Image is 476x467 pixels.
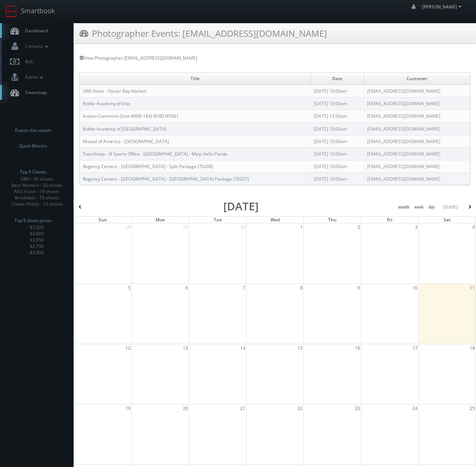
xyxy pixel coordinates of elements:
[364,97,470,110] td: [EMAIL_ADDRESS][DOMAIN_NAME]
[412,203,426,212] button: week
[414,223,418,231] span: 3
[311,147,364,160] td: [DATE] 10:00am
[20,168,46,176] span: Top 5 Clients
[469,404,476,412] span: 25
[311,85,364,97] td: [DATE] 10:00am
[125,344,131,352] span: 12
[364,147,470,160] td: [EMAIL_ADDRESS][DOMAIN_NAME]
[242,284,246,292] span: 7
[364,72,470,85] td: Customer
[83,151,227,157] a: TeamSnap - i9 Sports Office - [GEOGRAPHIC_DATA] - Meiji Hello Panda
[299,284,303,292] span: 8
[311,110,364,122] td: [DATE] 12:00pm
[15,127,51,134] span: Events this month
[99,217,107,223] span: Sun
[297,344,303,352] span: 15
[83,126,166,132] a: Kiddie Academy of [GEOGRAPHIC_DATA]
[311,72,364,85] td: Date
[80,72,311,85] td: Title
[364,122,470,135] td: [EMAIL_ADDRESS][DOMAIN_NAME]
[185,284,189,292] span: 6
[297,404,303,412] span: 22
[328,217,337,223] span: Thu
[311,97,364,110] td: [DATE] 10:00am
[441,203,460,212] button: [DATE]
[311,135,364,147] td: [DATE] 10:00am
[79,27,327,40] h3: Photographer Events: [EMAIL_ADDRESS][DOMAIN_NAME]
[364,173,470,185] td: [EMAIL_ADDRESS][DOMAIN_NAME]
[214,217,222,223] span: Tue
[127,284,131,292] span: 5
[239,404,246,412] span: 21
[444,217,451,223] span: Sat
[83,100,130,107] a: Kiddie Academy of Islip
[239,223,246,231] span: 30
[357,284,361,292] span: 9
[125,404,131,412] span: 19
[239,344,246,352] span: 14
[83,163,213,170] a: Regency Centers - [GEOGRAPHIC_DATA] - Split Package (70208)
[21,89,47,96] span: Smartmap
[469,344,476,352] span: 18
[182,344,189,352] span: 13
[412,404,418,412] span: 24
[354,404,361,412] span: 23
[469,284,476,292] span: 11
[364,85,470,97] td: [EMAIL_ADDRESS][DOMAIN_NAME]
[311,173,364,185] td: [DATE] 10:00am
[21,28,48,34] span: Dashboard
[21,58,34,65] span: Bids
[6,6,17,17] img: smartbook-logo.png
[387,217,392,223] span: Fri
[156,217,165,223] span: Mon
[182,223,189,231] span: 29
[412,284,418,292] span: 10
[299,223,303,231] span: 1
[364,110,470,122] td: [EMAIL_ADDRESS][DOMAIN_NAME]
[79,55,197,61] a: View Photographer [EMAIL_ADDRESS][DOMAIN_NAME]
[21,74,45,80] span: Admin
[395,203,412,212] button: month
[311,122,364,135] td: [DATE] 10:00am
[270,217,280,223] span: Wed
[422,4,463,10] span: [PERSON_NAME]
[357,223,361,231] span: 2
[83,113,179,119] a: Avalon Commons (Unit #008-184) BUID NY001
[21,43,50,49] span: Contacts
[364,160,470,172] td: [EMAIL_ADDRESS][DOMAIN_NAME]
[472,223,476,231] span: 4
[354,344,361,352] span: 16
[311,160,364,172] td: [DATE] 10:00am
[426,203,438,212] button: day
[83,176,249,182] a: Regency Centers - [GEOGRAPHIC_DATA] - [GEOGRAPHIC_DATA] Package (70207)
[125,223,131,231] span: 28
[19,142,47,150] span: Quick Metrics
[182,404,189,412] span: 20
[83,138,169,145] a: Mutual of America - [GEOGRAPHIC_DATA]
[83,88,146,94] a: UMI Stone - Oyster Bay Kitchen
[364,135,470,147] td: [EMAIL_ADDRESS][DOMAIN_NAME]
[223,203,259,210] h2: [DATE]
[412,344,418,352] span: 17
[14,217,52,224] span: Top 5 shoot prices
